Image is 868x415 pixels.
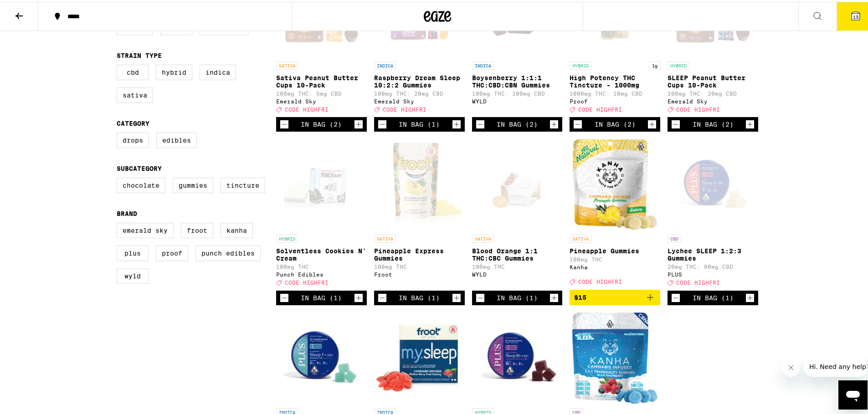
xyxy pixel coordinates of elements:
[200,63,236,78] label: Indica
[472,246,563,260] p: Blood Orange 1:1 THC:CBC Gummies
[804,355,868,375] iframe: Message from company
[578,277,622,283] span: CODE HIGHFRI
[570,246,660,253] p: Pineapple Gummies
[570,97,660,102] div: Proof
[668,262,758,268] p: 20mg THC: 60mg CBD
[117,208,137,215] legend: Brand
[671,118,680,127] button: Decrement
[117,244,149,259] label: PLUS
[570,72,660,87] p: High Potency THC Tincture - 1000mg
[782,357,800,375] iframe: Close message
[676,105,720,111] span: CODE HIGHFRI
[570,60,591,68] p: HYBRID
[285,278,329,284] span: CODE HIGHFRI
[452,292,461,301] button: Increment
[472,89,563,95] p: 100mg THC: 100mg CBD
[374,97,465,102] div: Emerald Sky
[668,246,758,260] p: Lychee SLEEP 1:2:3 Gummies
[280,118,289,127] button: Decrement
[476,292,485,301] button: Decrement
[573,118,582,127] button: Decrement
[117,266,149,282] label: WYLD
[668,137,758,288] a: Open page for Lychee SLEEP 1:2:3 Gummies from PLUS
[578,105,622,111] span: CODE HIGHFRI
[276,137,367,288] a: Open page for Solventless Cookies N' Cream from Punch Edibles
[301,292,342,300] div: In Bag (1)
[570,137,660,287] a: Open page for Pineapple Gummies from Kanha
[195,244,261,259] label: Punch Edibles
[276,311,367,402] img: PLUS - Cloudberry SLEEP 5:1:1 Gummies
[374,233,396,241] p: SATIVA
[497,119,538,126] div: In Bag (2)
[472,72,563,87] p: Boysenberry 1:1:1 THC:CBD:CBN Gummies
[668,233,681,241] p: CBD
[374,406,396,415] p: INDICA
[181,221,213,236] label: Froot
[374,72,465,87] p: Raspberry Dream Sleep 10:2:2 Gummies
[693,119,734,126] div: In Bag (2)
[570,89,660,95] p: 1000mg THC: 10mg CBD
[570,255,660,261] p: 100mg THC
[399,292,440,300] div: In Bag (1)
[374,89,465,95] p: 100mg THC: 20mg CBD
[156,244,188,259] label: Proof
[570,406,583,415] p: CBD
[572,311,657,402] img: Kanha - Tranquillity Sleep 1:1:1 CBN:CBG Gummies
[676,278,720,284] span: CODE HIGHFRI
[276,406,298,415] p: INDICA
[276,97,367,102] div: Emerald Sky
[668,60,689,68] p: HYBRID
[649,60,660,68] p: 1g
[472,233,494,241] p: SATIVA
[668,97,758,102] div: Emerald Sky
[276,233,298,241] p: HYBRID
[378,292,387,301] button: Decrement
[472,137,563,288] a: Open page for Blood Orange 1:1 THC:CBC Gummies from WYLD
[472,262,563,268] p: 100mg THC
[117,131,149,146] label: Drops
[276,72,367,87] p: Sativa Peanut Butter Cups 10-Pack
[374,60,396,68] p: INDICA
[117,221,174,236] label: Emerald Sky
[374,270,465,276] div: Froot
[276,60,298,68] p: SATIVA
[472,311,563,402] img: PLUS - Midnight Berry SLEEP 10:5:5 Gummies
[285,105,329,111] span: CODE HIGHFRI
[280,292,289,301] button: Decrement
[452,118,461,127] button: Increment
[117,163,162,170] legend: Subcategory
[156,63,192,78] label: Hybrid
[497,292,538,300] div: In Bag (1)
[472,406,494,415] p: HYBRID
[745,292,755,301] button: Increment
[5,6,66,14] span: Hi. Need any help?
[472,97,563,102] div: WYLD
[354,118,363,127] button: Increment
[574,292,586,299] span: $15
[383,105,426,111] span: CODE HIGHFRI
[570,233,591,241] p: SATIVA
[117,50,162,57] legend: Strain Type
[354,292,363,301] button: Increment
[570,288,660,303] button: Add to bag
[276,270,367,276] div: Punch Edibles
[668,72,758,87] p: SLEEP Peanut Butter Cups 10-Pack
[374,262,465,268] p: 100mg THC
[472,270,563,276] div: WYLD
[276,89,367,95] p: 100mg THC: 5mg CBD
[221,221,253,236] label: Kanha
[173,176,213,191] label: Gummies
[276,246,367,260] p: Solventless Cookies N' Cream
[301,119,342,126] div: In Bag (2)
[117,63,149,78] label: CBD
[570,262,660,268] div: Kanha
[276,262,367,268] p: 100mg THC
[374,311,465,402] img: Froot - M.Y. SLEEP 5:2:2 Gummies
[221,176,265,191] label: Tincture
[647,118,657,127] button: Increment
[156,131,197,146] label: Edibles
[399,119,440,126] div: In Bag (1)
[378,118,387,127] button: Decrement
[117,176,165,191] label: Chocolate
[117,118,149,125] legend: Category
